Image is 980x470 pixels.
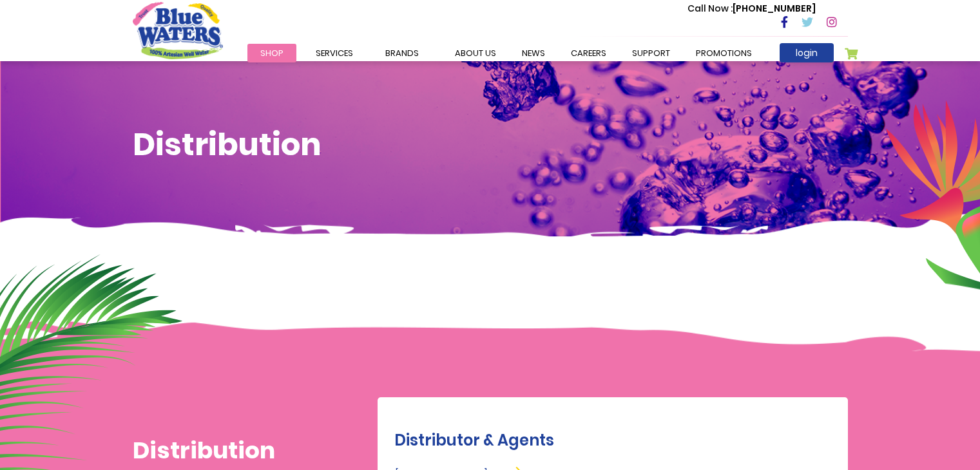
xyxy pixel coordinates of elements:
[780,43,834,62] a: login
[372,44,432,62] a: Brands
[260,47,283,59] span: Shop
[316,47,353,59] span: Services
[509,44,558,62] a: News
[558,44,619,62] a: careers
[133,126,848,164] h1: Distribution
[687,2,816,15] p: [PHONE_NUMBER]
[683,44,765,62] a: Promotions
[133,2,223,59] a: store logo
[385,47,419,59] span: Brands
[442,44,509,62] a: about us
[303,44,366,62] a: Services
[247,44,296,62] a: Shop
[394,431,841,450] h2: Distributor & Agents
[133,437,297,464] h1: Distribution
[687,2,733,15] span: Call Now :
[619,44,683,62] a: support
